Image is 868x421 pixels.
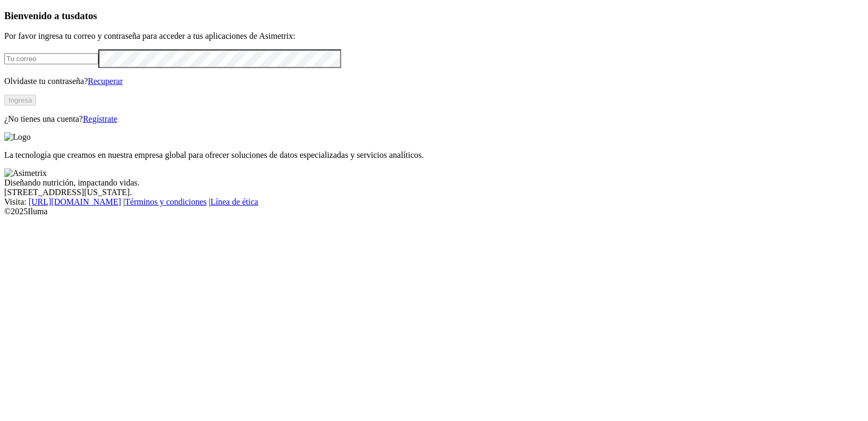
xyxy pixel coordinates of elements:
a: Regístrate [83,114,117,123]
a: [URL][DOMAIN_NAME] [29,197,121,206]
div: Visita : | | [4,197,864,207]
img: Asimetrix [4,169,47,178]
div: Diseñando nutrición, impactando vidas. [4,178,864,188]
div: © 2025 Iluma [4,207,864,216]
p: Olvidaste tu contraseña? [4,77,864,86]
span: datos [74,10,97,21]
input: Tu correo [4,53,98,64]
p: ¿No tienes una cuenta? [4,114,864,124]
button: Ingresa [4,95,36,106]
p: Por favor ingresa tu correo y contraseña para acceder a tus aplicaciones de Asimetrix: [4,31,864,41]
h3: Bienvenido a tus [4,10,864,22]
a: Recuperar [88,77,123,86]
a: Línea de ética [210,197,258,206]
div: [STREET_ADDRESS][US_STATE]. [4,188,864,197]
p: La tecnología que creamos en nuestra empresa global para ofrecer soluciones de datos especializad... [4,150,864,160]
a: Términos y condiciones [125,197,207,206]
img: Logo [4,132,31,142]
